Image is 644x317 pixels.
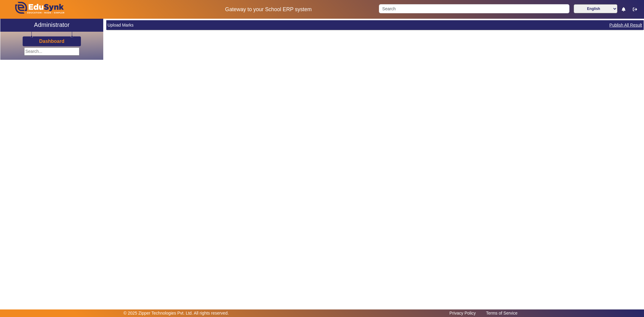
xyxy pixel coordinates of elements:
[39,38,65,44] h3: Dashboard
[483,309,521,317] a: Terms of Service
[379,4,569,13] input: Search
[123,310,229,316] p: © 2025 Zipper Technologies Pvt. Ltd. All rights reserved.
[609,21,642,29] button: Publish All Result
[39,38,65,44] a: Dashboard
[34,21,70,28] h2: Administrator
[164,6,372,13] h5: Gateway to your School ERP system
[447,309,479,317] a: Privacy Policy
[0,19,103,32] a: Administrator
[106,20,644,30] mat-card-header: Upload Marks
[24,47,79,56] input: Search...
